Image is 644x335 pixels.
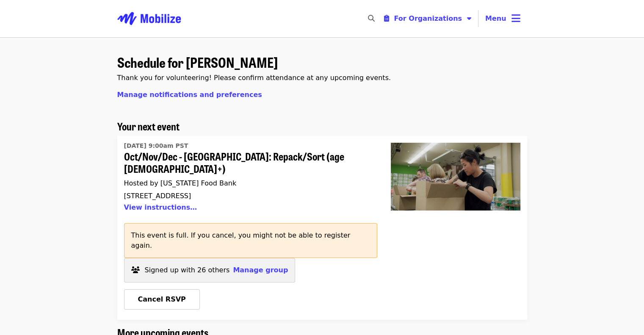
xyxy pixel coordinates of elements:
[467,14,471,22] i: caret-down icon
[117,91,262,99] a: Manage notifications and preferences
[124,139,370,216] a: Oct/Nov/Dec - Portland: Repack/Sort (age 8+)
[117,119,180,133] span: Your next event
[391,143,520,210] img: Oct/Nov/Dec - Portland: Repack/Sort (age 8+)
[131,230,370,251] p: This event is full. If you cancel, you might not be able to register again.
[124,150,370,175] span: Oct/Nov/Dec - [GEOGRAPHIC_DATA]: Repack/Sort (age [DEMOGRAPHIC_DATA]+)
[145,266,230,274] span: Signed up with 26 others
[379,8,386,29] input: Search
[377,10,478,27] button: Toggle organizer menu
[131,266,140,274] i: users icon
[117,5,181,32] img: Mobilize - Home
[384,14,389,22] i: clipboard-list icon
[485,14,506,22] span: Menu
[384,136,527,320] a: Oct/Nov/Dec - Portland: Repack/Sort (age 8+)
[117,52,278,72] span: Schedule for [PERSON_NAME]
[124,203,197,211] button: View instructions…
[368,14,374,22] i: search icon
[233,266,288,274] span: Manage group
[233,265,288,275] button: Manage group
[124,141,188,150] time: [DATE] 9:00am PST
[124,179,237,187] span: Hosted by [US_STATE] Food Bank
[117,74,391,82] span: Thank you for volunteering! Please confirm attendance at any upcoming events.
[511,12,520,25] i: bars icon
[124,192,370,200] div: [STREET_ADDRESS]
[394,14,462,22] span: For Organizations
[124,289,200,310] button: Cancel RSVP
[138,295,186,303] span: Cancel RSVP
[478,8,527,29] button: Toggle account menu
